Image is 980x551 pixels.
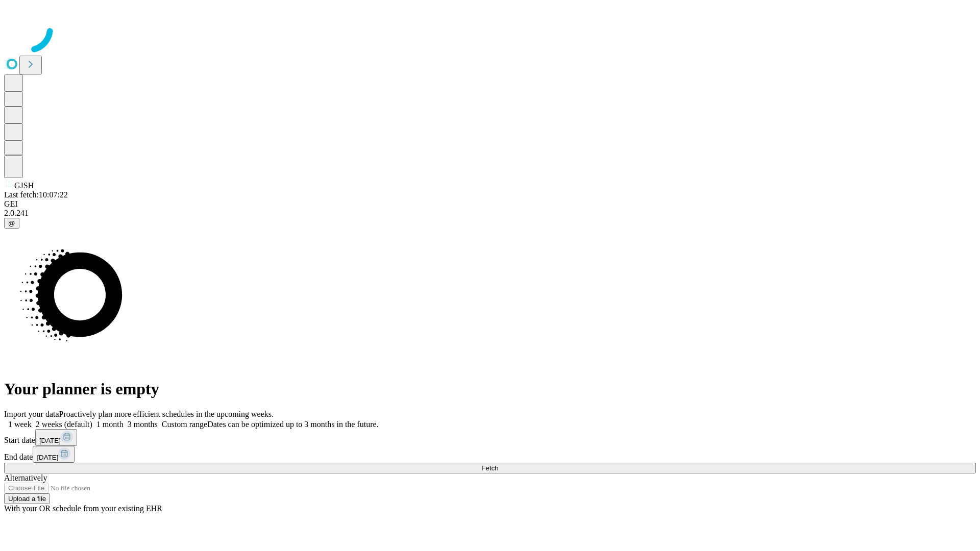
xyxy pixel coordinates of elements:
[4,504,162,513] span: With your OR schedule from your existing EHR
[4,473,47,482] span: Alternatively
[14,181,34,190] span: GJSH
[4,380,976,398] h1: Your planner is empty
[37,454,58,461] span: [DATE]
[481,464,498,472] span: Fetch
[4,209,976,218] div: 2.0.241
[35,429,77,446] button: [DATE]
[4,410,59,418] span: Import your data
[8,219,15,227] span: @
[59,410,274,418] span: Proactively plan more efficient schedules in the upcoming weeks.
[4,463,976,473] button: Fetch
[162,420,207,429] span: Custom range
[8,420,32,429] span: 1 week
[4,446,976,463] div: End date
[39,437,61,444] span: [DATE]
[36,420,92,429] span: 2 weeks (default)
[4,218,19,229] button: @
[4,199,976,209] div: GEI
[96,420,124,429] span: 1 month
[4,493,50,504] button: Upload a file
[33,446,75,463] button: [DATE]
[4,429,976,446] div: Start date
[128,420,158,429] span: 3 months
[207,420,378,429] span: Dates can be optimized up to 3 months in the future.
[4,190,68,199] span: Last fetch: 10:07:22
